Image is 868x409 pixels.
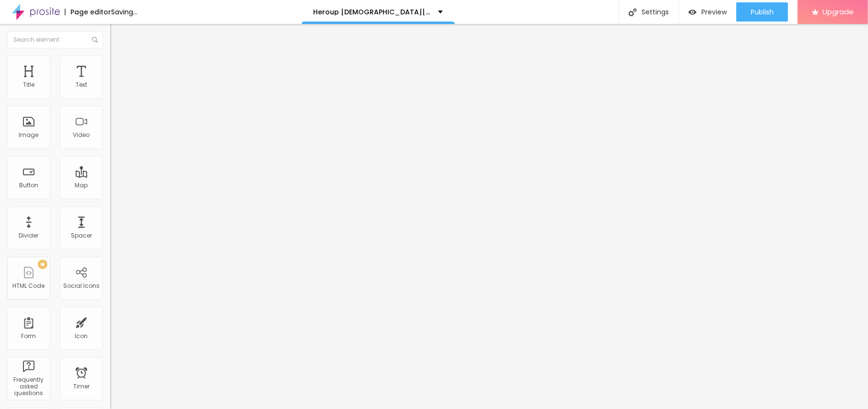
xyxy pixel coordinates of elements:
[19,232,39,239] div: Divider
[10,376,47,397] div: Frequently asked questions
[63,283,100,289] div: Social Icons
[110,24,868,409] iframe: Editor
[736,2,788,22] button: Publish
[629,8,637,16] img: Icone
[823,8,854,16] span: Upgrade
[701,8,727,16] span: Preview
[65,9,111,15] div: Page editor
[73,132,90,138] div: Video
[7,31,103,48] input: Search element
[75,333,88,340] div: Icon
[75,182,88,189] div: Map
[22,333,36,340] div: Form
[314,9,431,15] p: Heroup [DEMOGRAPHIC_DATA][MEDICAL_DATA] [GEOGRAPHIC_DATA] CA [GEOGRAPHIC_DATA] IE
[13,283,45,289] div: HTML Code
[92,37,98,43] img: Icone
[23,81,34,88] div: Title
[71,232,92,239] div: Spacer
[688,8,697,16] img: view-1.svg
[73,383,90,390] div: Timer
[76,81,87,88] div: Text
[19,182,38,189] div: Button
[111,9,137,15] div: Saving...
[679,2,736,22] button: Preview
[751,8,774,16] span: Publish
[19,132,39,138] div: Image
